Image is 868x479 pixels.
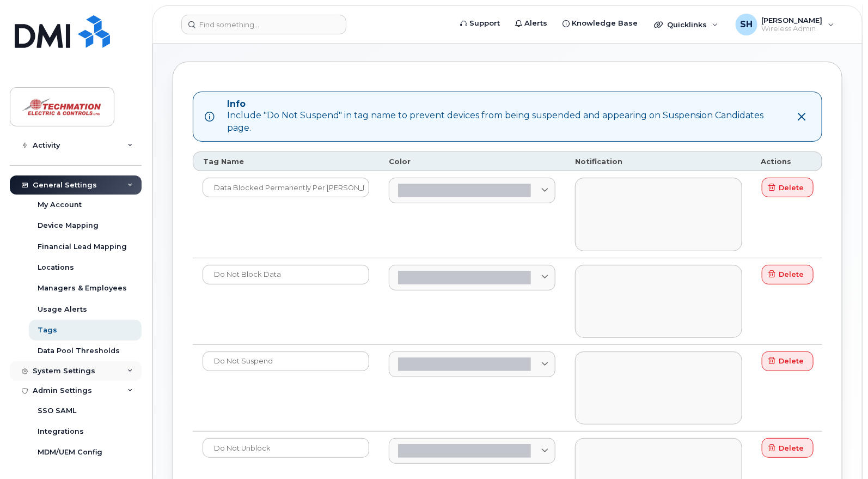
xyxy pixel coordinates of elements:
[508,13,555,34] a: Alerts
[762,438,814,458] button: Delete
[779,269,804,280] span: Delete
[740,18,753,31] span: SH
[779,183,804,193] span: Delete
[575,156,742,167] div: Notification
[555,13,645,34] a: Knowledge Base
[227,99,246,110] p: Info
[524,18,547,29] span: Alerts
[389,156,556,167] div: Color
[761,156,812,167] div: Actions
[646,14,726,35] div: Quicklinks
[453,13,508,34] a: Support
[762,25,823,33] span: Wireless Admin
[762,351,814,371] button: Delete
[181,15,346,34] input: Find something...
[667,20,707,29] span: Quicklinks
[227,110,783,135] div: Include "Do Not Suspend" in tag name to prevent devices from being suspended and appearing on Sus...
[779,356,804,366] span: Delete
[762,16,823,25] span: [PERSON_NAME]
[779,443,804,453] span: Delete
[762,178,814,197] button: Delete
[728,14,842,35] div: Steve Heptonstall
[203,156,370,167] div: Tag Name
[572,18,638,29] span: Knowledge Base
[762,265,814,284] button: Delete
[469,18,500,29] span: Support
